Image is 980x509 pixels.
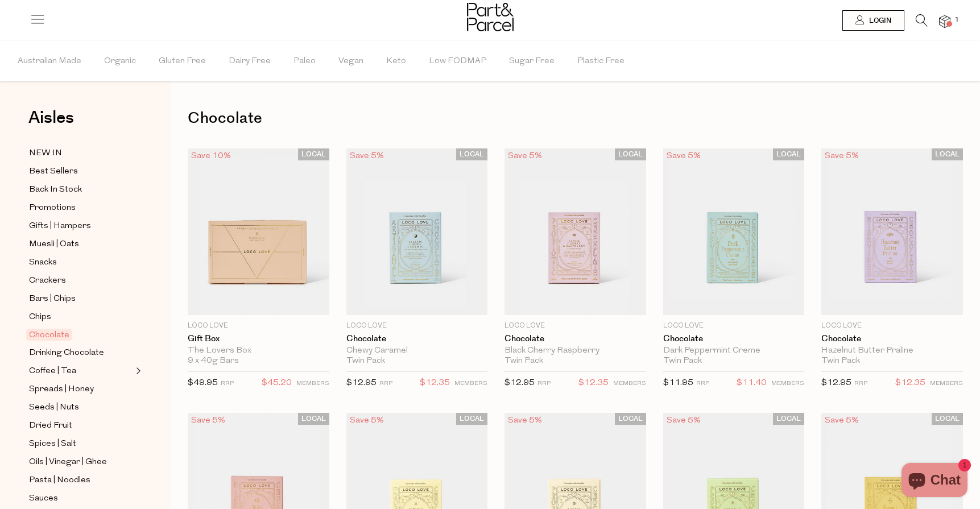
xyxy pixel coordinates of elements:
[346,346,488,356] div: Chewy Caramel
[866,16,891,26] span: Login
[28,105,74,130] span: Aisles
[29,383,94,396] span: Spreads | Honey
[505,379,535,387] span: $12.95
[932,148,963,160] span: LOCAL
[29,456,107,469] span: Oils | Vinegar | Ghee
[29,183,82,197] span: Back In Stock
[537,380,551,387] small: RRP
[386,42,406,81] span: Keto
[29,419,133,433] a: Dried Fruit
[346,356,385,366] span: Twin Pack
[221,380,234,387] small: RRP
[932,413,963,425] span: LOCAL
[29,146,133,160] a: NEW IN
[29,201,76,215] span: Promotions
[29,165,78,179] span: Best Sellers
[29,256,57,270] span: Snacks
[663,413,704,428] div: Save 5%
[509,42,555,81] span: Sugar Free
[29,237,133,251] a: Muesli | Oats
[159,42,206,81] span: Gluten Free
[821,334,963,344] a: Chocolate
[939,15,950,27] a: 1
[29,311,51,324] span: Chips
[615,148,646,160] span: LOCAL
[188,148,234,164] div: Save 10%
[663,346,805,356] div: Dark Peppermint Creme
[18,42,81,81] span: Australian Made
[188,413,229,428] div: Save 5%
[29,201,133,215] a: Promotions
[29,183,133,197] a: Back In Stock
[952,15,962,25] span: 1
[188,105,963,131] h1: Chocolate
[505,413,545,428] div: Save 5%
[29,292,133,306] a: Bars | Chips
[29,382,133,396] a: Spreads | Honey
[133,364,141,378] button: Expand/Collapse Coffee | Tea
[898,463,971,500] inbox-online-store-chat: Shopify online store chat
[29,365,76,378] span: Coffee | Tea
[821,321,963,331] p: Loco Love
[29,219,133,233] a: Gifts | Hampers
[188,379,218,387] span: $49.95
[346,148,387,164] div: Save 5%
[456,413,487,425] span: LOCAL
[346,379,377,387] span: $12.95
[29,274,133,288] a: Crackers
[29,274,66,288] span: Crackers
[29,147,62,160] span: NEW IN
[346,413,387,428] div: Save 5%
[821,148,862,164] div: Save 5%
[379,380,392,387] small: RRP
[346,321,488,331] p: Loco Love
[188,321,329,331] p: Loco Love
[29,491,133,506] a: Sauces
[29,346,104,360] span: Drinking Chocolate
[578,376,609,391] span: $12.35
[505,356,543,366] span: Twin Pack
[338,42,363,81] span: Vegan
[188,334,329,344] a: Gift Box
[663,334,805,344] a: Chocolate
[420,376,450,391] span: $12.35
[505,148,545,164] div: Save 5%
[229,42,271,81] span: Dairy Free
[663,148,704,164] div: Save 5%
[773,148,804,160] span: LOCAL
[613,380,646,387] small: MEMBERS
[29,473,133,487] a: Pasta | Noodles
[29,474,90,487] span: Pasta | Noodles
[29,364,133,378] a: Coffee | Tea
[821,148,963,315] img: Chocolate
[29,437,76,451] span: Spices | Salt
[737,376,767,391] span: $11.40
[29,419,72,433] span: Dried Fruit
[29,238,79,251] span: Muesli | Oats
[298,148,329,160] span: LOCAL
[854,380,867,387] small: RRP
[29,455,133,469] a: Oils | Vinegar | Ghee
[29,328,133,342] a: Chocolate
[26,329,72,341] span: Chocolate
[298,413,329,425] span: LOCAL
[842,10,904,31] a: Login
[467,3,514,31] img: Part&Parcel
[773,413,804,425] span: LOCAL
[29,255,133,270] a: Snacks
[29,400,133,415] a: Seeds | Nuts
[104,42,136,81] span: Organic
[505,334,646,344] a: Chocolate
[505,346,646,356] div: Black Cherry Raspberry
[456,148,487,160] span: LOCAL
[346,334,488,344] a: Chocolate
[505,148,646,315] img: Chocolate
[895,376,925,391] span: $12.35
[188,356,239,366] span: 9 x 40g Bars
[615,413,646,425] span: LOCAL
[29,164,133,179] a: Best Sellers
[577,42,625,81] span: Plastic Free
[28,109,74,138] a: Aisles
[821,379,851,387] span: $12.95
[821,413,862,428] div: Save 5%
